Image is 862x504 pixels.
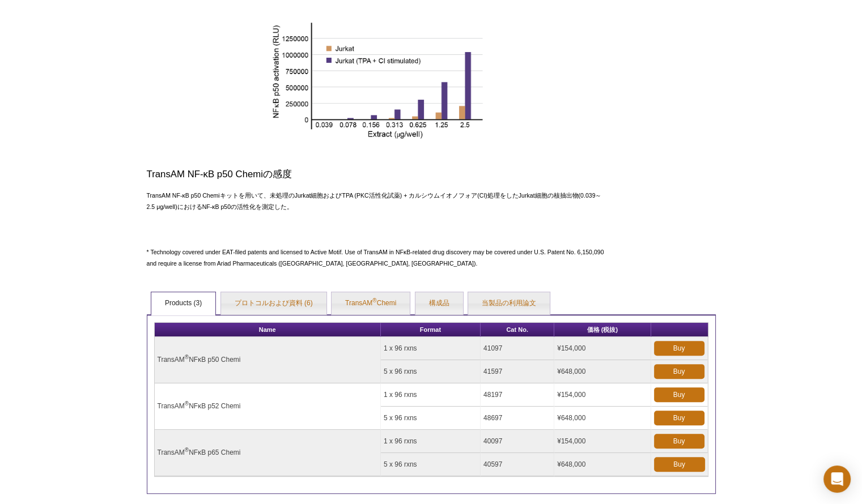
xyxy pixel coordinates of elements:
td: TransAM NFκB p52 Chemi [155,383,381,430]
a: 構成品 [415,292,463,315]
sup: ® [185,354,189,360]
td: 5 x 96 rxns [381,407,481,430]
td: 48197 [481,383,554,407]
a: Buy [654,364,704,379]
td: 1 x 96 rxns [381,337,481,360]
td: 41597 [481,360,554,383]
a: Buy [654,411,704,425]
td: 5 x 96 rxns [381,453,481,476]
td: TransAM NFκB p65 Chemi [155,430,381,476]
span: TransAM NF-κB p50 Chemiキットを用いて、未処理のJurkat細胞およびTPA (PKC活性化試薬) + カルシウムイオノフォア(CI)処理をしたJurkat細胞の核抽出物(... [147,192,602,210]
td: ¥154,000 [554,337,651,360]
sup: ® [372,297,376,304]
a: Products (3) [151,292,215,315]
a: Buy [654,457,705,472]
img: TransAM NFkB p50 Chemi sensitivity [271,23,483,140]
div: Open Intercom Messenger [823,465,851,493]
th: Cat No. [481,323,554,337]
td: ¥648,000 [554,360,651,383]
td: TransAM NFκB p50 Chemi [155,337,381,383]
a: TransAM®Chemi [332,292,410,315]
td: 40097 [481,430,554,453]
td: ¥154,000 [554,383,651,407]
a: Buy [654,341,704,356]
td: ¥648,000 [554,407,651,430]
td: 1 x 96 rxns [381,430,481,453]
h3: TransAM NF-κB p50 Chemiの感度 [147,168,608,181]
td: 5 x 96 rxns [381,360,481,383]
a: Buy [654,434,704,449]
td: ¥154,000 [554,430,651,453]
sup: ® [185,400,189,407]
a: 当製品の利用論文 [468,292,550,315]
span: * Technology covered under EAT-filed patents and licensed to Active Motif. Use of TransAM in NFκB... [147,249,604,267]
td: 41097 [481,337,554,360]
th: 価格 (税抜) [554,323,651,337]
th: Name [155,323,381,337]
td: ¥648,000 [554,453,651,476]
sup: ® [185,447,189,453]
th: Format [381,323,481,337]
a: プロトコルおよび資料 (6) [221,292,326,315]
td: 40597 [481,453,554,476]
td: 48697 [481,407,554,430]
a: Buy [654,387,704,402]
td: 1 x 96 rxns [381,383,481,407]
